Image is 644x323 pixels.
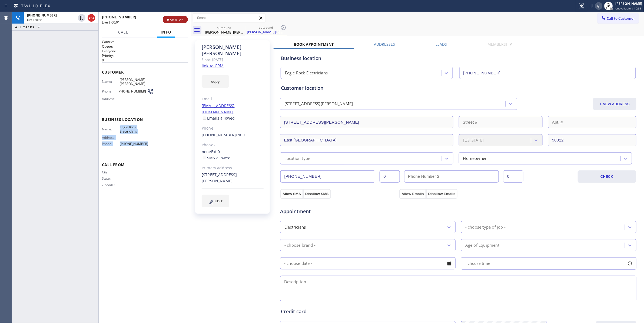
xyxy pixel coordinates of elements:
button: CHECK [578,170,636,183]
button: Disallow SMS [303,189,331,199]
span: Call to Customer [607,16,635,21]
div: Eagle Rock Electricians [285,70,328,76]
span: Call [118,30,128,35]
span: Ext: 0 [211,149,220,154]
button: HANG UP [163,16,188,23]
input: ZIP [548,134,636,146]
div: outbound [245,25,286,29]
label: Book Appointment [294,42,334,47]
span: Business location [102,117,188,122]
div: Since: [DATE] [202,57,264,63]
input: Emails allowed [203,116,206,120]
input: Ext. 2 [503,170,523,183]
button: + NEW ADDRESS [593,98,636,110]
button: Hang up [88,14,95,22]
span: Live | 00:01 [27,18,43,22]
span: Address: [102,97,120,101]
input: Phone Number 2 [404,170,499,183]
span: Info [161,30,172,35]
label: Addresses [374,42,395,47]
span: Unavailable | 10:39 [616,6,642,10]
button: Disallow Emails [426,189,458,199]
h2: Priority: [102,53,188,58]
button: EDIT [202,195,229,207]
div: none [202,149,264,161]
div: [PERSON_NAME] [616,1,642,6]
input: Phone Number [459,67,636,79]
span: Customer [102,70,188,75]
span: Phone: [102,142,120,146]
div: Location type [284,155,310,161]
span: Live | 00:01 [102,20,120,25]
span: State: [102,176,120,180]
span: - choose time - [465,261,493,266]
div: Electricians [284,224,306,230]
span: Eagle Rock Electricians [120,125,153,133]
span: Appointment [280,208,398,215]
div: [PERSON_NAME] [PERSON_NAME] [204,30,244,35]
input: Ext. [380,170,400,183]
div: Age of Equipment [465,242,499,248]
span: [PHONE_NUMBER] [120,142,153,146]
button: Mute [595,2,603,10]
div: Business location [281,55,636,62]
button: Call [115,27,132,38]
button: copy [202,75,229,88]
button: Call to Customer [597,13,639,24]
p: 0 [102,58,188,62]
input: SMS allowed [203,156,206,159]
div: outbound [204,26,244,30]
span: ALL TASKS [15,25,35,29]
h1: Context [102,39,188,44]
div: [PERSON_NAME] [PERSON_NAME] [202,44,264,57]
span: Call From [102,162,188,167]
input: Phone Number [280,170,375,183]
input: Street # [459,116,543,128]
input: Address [280,116,453,128]
div: Homeowner [463,155,487,161]
button: Info [157,27,175,38]
span: EDIT [215,199,223,203]
button: Allow SMS [280,189,303,199]
span: Name: [102,80,120,84]
span: [PHONE_NUMBER] [118,89,147,93]
label: Membership [487,42,512,47]
h2: Queue: [102,44,188,49]
div: - choose brand - [284,242,316,248]
p: Everyone [102,49,188,53]
span: Ext: 0 [236,132,245,137]
div: Steve Fran [245,24,286,36]
button: Hold Customer [78,14,85,22]
span: Zipcode: [102,183,120,187]
label: Leads [436,42,447,47]
button: ALL TASKS [12,24,45,30]
a: link to CRM [202,63,224,68]
div: Customer location [281,84,636,92]
input: City [280,134,453,146]
input: - choose date - [280,257,456,269]
label: Emails allowed [202,116,235,121]
a: [PHONE_NUMBER] [202,132,236,137]
div: Phone2 [202,142,264,148]
label: SMS allowed [202,155,231,160]
span: HANG UP [167,18,184,21]
div: [STREET_ADDRESS][PERSON_NAME] [202,172,264,184]
div: [PERSON_NAME] [PERSON_NAME] [245,29,286,34]
span: [PHONE_NUMBER] [27,13,57,18]
div: Credit card [281,308,636,315]
div: - choose type of job - [465,224,506,230]
a: [EMAIL_ADDRESS][DOMAIN_NAME] [202,103,235,114]
div: [STREET_ADDRESS][PERSON_NAME] [284,101,353,107]
input: Search [193,14,265,22]
span: Address: [102,136,120,140]
div: Steve Fran [204,24,244,36]
span: City: [102,170,120,174]
span: [PHONE_NUMBER] [102,14,136,19]
span: Name: [102,127,120,131]
div: Email [202,96,264,102]
span: Phone: [102,89,118,93]
input: Apt. # [548,116,636,128]
div: Primary address [202,165,264,171]
span: [PERSON_NAME] [PERSON_NAME] [120,78,153,86]
div: Phone [202,125,264,131]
